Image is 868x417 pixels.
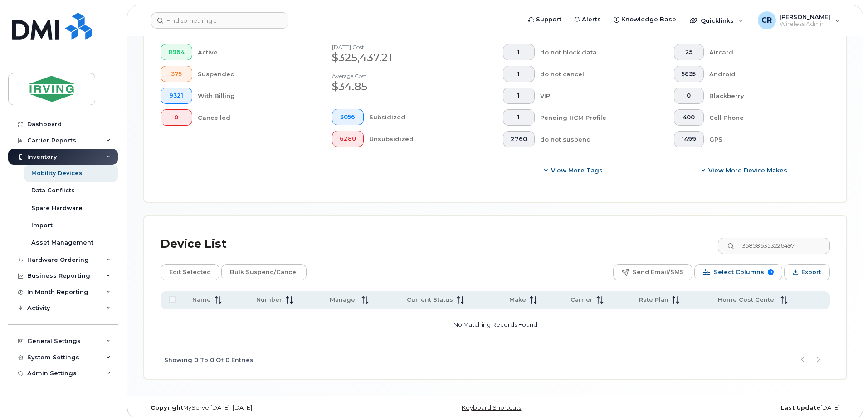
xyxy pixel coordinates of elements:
[144,404,378,412] div: MyServe [DATE]–[DATE]
[801,265,821,279] span: Export
[768,269,774,275] span: 9
[462,404,521,411] a: Keyboard Shortcuts
[780,20,830,28] span: Wireless Admin
[780,13,830,20] span: [PERSON_NAME]
[607,10,683,29] a: Knowledge Base
[568,10,607,29] a: Alerts
[674,44,704,60] button: 25
[682,92,696,99] span: 0
[536,15,561,24] span: Support
[161,264,219,280] button: Edit Selected
[683,11,750,29] div: Quicklinks
[582,15,601,24] span: Alerts
[168,92,185,99] span: 9321
[369,131,474,147] div: Unsubsidized
[161,109,192,126] button: 0
[332,50,473,65] div: $325,437.21
[168,70,185,78] span: 375
[540,109,645,126] div: Pending HCM Profile
[503,44,535,60] button: 1
[198,66,303,82] div: Suspended
[509,296,526,304] span: Make
[682,114,696,121] span: 400
[332,131,364,147] button: 6280
[230,265,298,279] span: Bulk Suspend/Cancel
[332,109,364,125] button: 3056
[198,44,303,60] div: Active
[198,88,303,104] div: With Billing
[621,15,676,24] span: Knowledge Base
[674,66,704,82] button: 5835
[718,238,830,254] input: Search Device List ...
[540,66,645,82] div: do not cancel
[709,88,816,104] div: Blackberry
[639,296,668,304] span: Rate Plan
[169,265,211,279] span: Edit Selected
[161,232,227,256] div: Device List
[511,92,527,99] span: 1
[164,353,254,367] span: Showing 0 To 0 Of 0 Entries
[168,114,185,121] span: 0
[192,296,211,304] span: Name
[164,313,826,337] p: No Matching Records Found
[709,109,816,126] div: Cell Phone
[674,109,704,126] button: 400
[709,66,816,82] div: Android
[551,166,603,175] span: View more tags
[330,296,358,304] span: Manager
[612,404,847,412] div: [DATE]
[701,17,734,24] span: Quicklinks
[503,131,535,147] button: 2760
[780,404,820,411] strong: Last Update
[613,264,692,280] button: Send Email/SMS
[633,265,684,279] span: Send Email/SMS
[714,265,764,279] span: Select Columns
[682,49,696,56] span: 25
[161,44,192,60] button: 8964
[674,131,704,147] button: 1499
[761,15,772,26] span: CR
[503,66,535,82] button: 1
[161,66,192,82] button: 375
[674,162,815,178] button: View More Device Makes
[168,49,185,56] span: 8964
[161,88,192,104] button: 9321
[540,44,645,60] div: do not block data
[682,136,696,143] span: 1499
[718,296,777,304] span: Home Cost Center
[407,296,453,304] span: Current Status
[751,11,846,29] div: Crystal Rowe
[151,404,183,411] strong: Copyright
[511,136,527,143] span: 2760
[511,114,527,121] span: 1
[522,10,568,29] a: Support
[332,73,473,79] h4: Average cost
[784,264,830,280] button: Export
[151,12,288,29] input: Find something...
[369,109,474,125] div: Subsidized
[511,70,527,78] span: 1
[221,264,307,280] button: Bulk Suspend/Cancel
[256,296,282,304] span: Number
[694,264,782,280] button: Select Columns 9
[540,88,645,104] div: VIP
[340,135,356,142] span: 6280
[340,113,356,121] span: 3056
[332,79,473,94] div: $34.85
[682,70,696,78] span: 5835
[198,109,303,126] div: Cancelled
[674,88,704,104] button: 0
[708,166,787,175] span: View More Device Makes
[709,131,816,147] div: GPS
[540,131,645,147] div: do not suspend
[503,88,535,104] button: 1
[571,296,593,304] span: Carrier
[332,44,473,50] h4: [DATE] cost
[503,109,535,126] button: 1
[511,49,527,56] span: 1
[503,162,644,178] button: View more tags
[709,44,816,60] div: Aircard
